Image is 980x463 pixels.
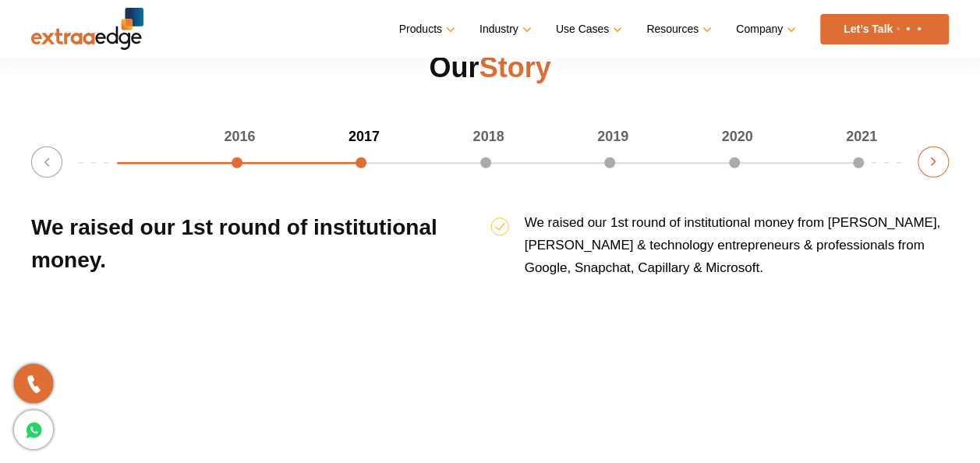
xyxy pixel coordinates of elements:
[399,18,452,41] a: Products
[820,14,949,44] a: Let’s Talk
[736,18,793,41] a: Company
[348,129,380,144] span: 2017
[31,147,62,178] button: Previous
[479,18,529,41] a: Industry
[31,211,490,291] h3: We raised our 1st round of institutional money.
[918,147,949,178] button: Next
[479,51,550,83] span: Story
[721,129,752,144] span: 2020
[31,49,949,87] h2: Our
[490,211,950,291] li: We raised our 1st round of institutional money from [PERSON_NAME], [PERSON_NAME] & technology ent...
[846,129,877,144] span: 2021
[556,18,619,41] a: Use Cases
[472,129,504,144] span: 2018
[224,129,255,144] span: 2016
[646,18,709,41] a: Resources
[597,129,628,144] span: 2019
